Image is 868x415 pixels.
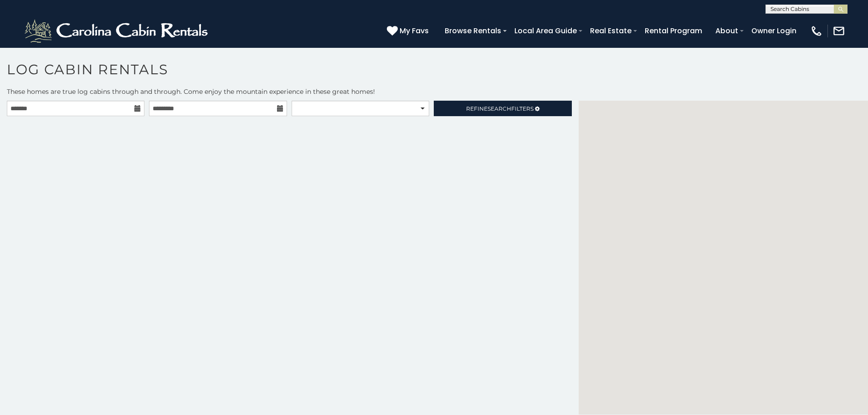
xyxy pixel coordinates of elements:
[440,23,506,39] a: Browse Rentals
[832,25,845,37] img: mail-regular-white.png
[640,23,707,39] a: Rental Program
[400,25,429,36] span: My Favs
[488,105,511,112] span: Search
[466,105,534,112] span: Refine Filters
[586,23,636,39] a: Real Estate
[747,23,801,39] a: Owner Login
[387,25,431,37] a: My Favs
[810,25,823,37] img: phone-regular-white.png
[711,23,743,39] a: About
[23,17,212,45] img: White-1-2.png
[434,101,571,116] a: RefineSearchFilters
[510,23,581,39] a: Local Area Guide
